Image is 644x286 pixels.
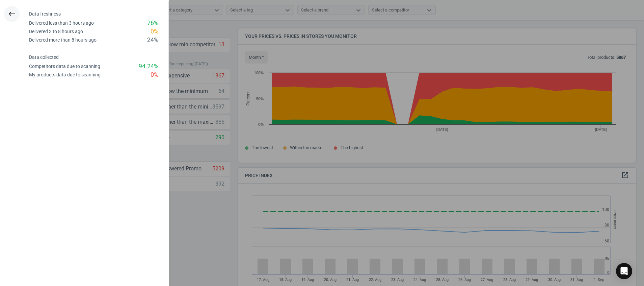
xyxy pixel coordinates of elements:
[616,263,632,279] div: Open Intercom Messenger
[151,71,158,79] div: 0 %
[147,19,158,27] div: 76 %
[147,36,158,44] div: 24 %
[4,6,20,22] button: keyboard_backspace
[29,28,83,35] div: Delivered 3 to 8 hours ago
[139,62,158,71] div: 94.24 %
[29,37,97,43] div: Delivered more than 8 hours ago
[29,72,101,78] div: My products data due to scanning
[29,63,100,70] div: Competitors data due to scanning
[151,27,158,36] div: 0 %
[8,10,16,18] i: keyboard_backspace
[29,11,168,17] h4: Data freshness
[29,54,168,60] h4: Data collected
[29,20,94,26] div: Delivered less than 3 hours ago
